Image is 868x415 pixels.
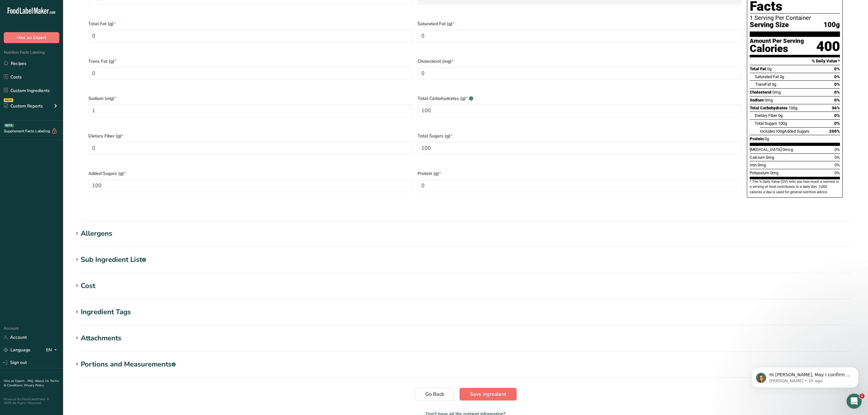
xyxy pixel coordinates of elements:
[834,113,840,118] span: 0%
[88,58,413,65] span: Trans Fat (g)
[755,121,777,126] span: Total Sugars
[418,170,742,177] span: Protein (g)
[789,106,797,110] span: 100g
[835,155,840,160] span: 0%
[425,390,444,398] span: Go Back
[835,170,840,175] span: 0%
[834,98,840,102] span: 0%
[755,113,777,118] span: Dietary Fiber
[859,394,865,399] span: 1
[750,15,840,21] div: 1 Serving Per Container
[780,74,784,79] span: 0g
[88,170,413,177] span: Added Sugars (g)
[750,179,840,195] section: * The % Daily Value (DV) tells you how much a nutrient in a serving of food contributes to a dail...
[750,155,765,160] span: Calcium
[4,103,43,109] div: Custom Reports
[81,333,121,343] div: Attachments
[4,379,26,383] a: Hire an Expert .
[765,136,769,141] span: 0g
[88,95,413,102] span: Sodium (mg)
[760,129,809,134] span: Includes Added Sugars
[418,133,742,139] span: Total Sugars (g)
[758,163,766,167] span: 0mg
[750,66,766,71] span: Total Fat
[750,147,782,152] span: [MEDICAL_DATA]
[824,21,840,29] span: 100g
[750,163,757,167] span: Iron
[765,98,773,102] span: 0mg
[4,344,31,355] a: Language
[81,228,112,239] div: Allergens
[778,113,783,118] span: 0g
[81,255,146,265] div: Sub Ingredient List
[4,397,59,405] div: Powered By FoodLabelMaker © 2025 All Rights Reserved
[755,82,765,87] i: Trans
[834,74,840,79] span: 0%
[750,21,789,29] span: Serving Size
[46,346,59,354] div: EN
[767,66,771,71] span: 0g
[81,281,95,291] div: Cost
[750,98,764,102] span: Sodium
[772,90,781,95] span: 0mg
[4,124,14,127] div: BETA
[834,121,840,126] span: 0%
[755,82,771,87] span: Fat
[832,106,840,110] span: 36%
[750,106,788,110] span: Total Carbohydrates
[834,90,840,95] span: 0%
[750,44,804,53] div: Calories
[835,163,840,167] span: 0%
[470,390,506,398] span: Save ingredient
[783,147,793,152] span: 0mcg
[24,383,44,388] a: Privacy Policy
[834,66,840,71] span: 0%
[4,98,13,102] div: NEW
[766,155,774,160] span: 0mg
[750,136,764,141] span: Protein
[834,82,840,87] span: 0%
[742,354,868,398] iframe: Intercom notifications message
[778,121,787,126] span: 100g
[35,379,50,383] a: About Us .
[88,20,413,27] span: Total Fat (g)
[88,133,413,139] span: Dietary Fiber (g)
[770,170,778,175] span: 0mg
[460,388,517,401] button: Save ingredient
[772,82,776,87] span: 0g
[418,58,742,65] span: Cholesterol (mg)
[775,129,784,134] span: 100g
[847,394,862,409] iframe: Intercom live chat
[415,388,455,401] button: Go Back
[750,38,804,44] div: Amount Per Serving
[750,170,769,175] span: Potassium
[27,379,35,383] a: FAQ .
[81,359,176,370] div: Portions and Measurements
[4,379,59,388] a: Terms & Conditions .
[4,32,59,43] button: Hire an Expert
[750,90,771,95] span: Cholesterol
[829,129,840,134] span: 200%
[750,57,840,65] section: % Daily Value *
[418,95,742,102] span: Total Carbohydrates (g)
[418,20,742,27] span: Saturated Fat (g)
[835,147,840,152] span: 0%
[81,307,131,317] div: Ingredient Tags
[816,38,840,55] div: 400
[755,74,779,79] span: Saturated Fat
